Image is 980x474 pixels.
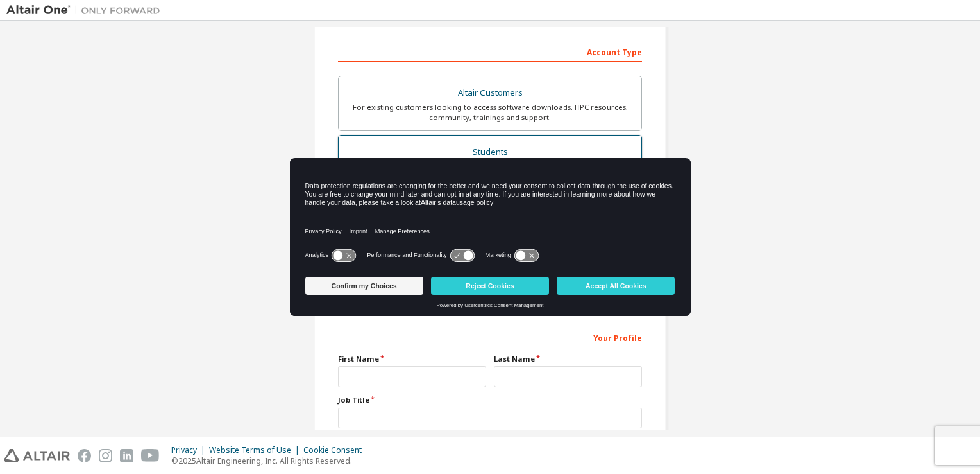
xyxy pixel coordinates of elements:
[209,445,303,455] div: Website Terms of Use
[4,449,70,462] img: altair_logo.svg
[338,41,642,62] div: Account Type
[346,84,634,102] div: Altair Customers
[120,449,133,462] img: linkedin.svg
[303,445,369,455] div: Cookie Consent
[6,4,167,17] img: Altair One
[338,354,486,364] label: First Name
[494,354,642,364] label: Last Name
[338,395,642,405] label: Job Title
[171,455,369,466] p: © 2025 Altair Engineering, Inc. All Rights Reserved.
[338,327,642,347] div: Your Profile
[346,102,634,123] div: For existing customers looking to access software downloads, HPC resources, community, trainings ...
[78,449,91,462] img: facebook.svg
[141,449,160,462] img: youtube.svg
[99,449,112,462] img: instagram.svg
[346,143,634,161] div: Students
[171,445,209,455] div: Privacy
